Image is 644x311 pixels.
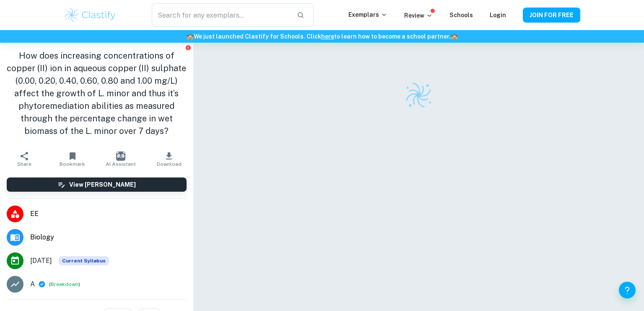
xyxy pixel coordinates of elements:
span: 🏫 [187,33,194,40]
img: AI Assistant [116,152,125,161]
button: Breakdown [51,280,78,288]
span: EE [30,209,187,219]
span: ( ) [49,280,80,288]
span: Current Syllabus [59,256,109,265]
img: Clastify logo [402,78,436,112]
p: Review [404,11,433,20]
button: Bookmark [48,147,96,171]
button: JOIN FOR FREE [523,8,580,23]
button: Download [145,147,193,171]
span: Share [17,161,31,167]
a: Schools [449,12,473,18]
a: here [321,33,334,40]
img: Clastify logo [64,7,117,23]
h1: How does increasing concentrations of copper (II) ion in aqueous copper (II) sulphate (0.00, 0.20... [7,49,187,137]
p: A [30,279,35,289]
a: Login [490,12,506,18]
p: Exemplars [348,10,387,19]
button: Help and Feedback [619,282,636,298]
button: AI Assistant [96,147,145,171]
span: 🏫 [451,33,458,40]
h6: View [PERSON_NAME] [69,180,136,189]
button: View [PERSON_NAME] [7,177,187,192]
span: Download [157,161,182,167]
input: Search for any exemplars... [152,3,290,27]
span: Biology [30,232,187,242]
div: This exemplar is based on the current syllabus. Feel free to refer to it for inspiration/ideas wh... [59,256,109,265]
span: Bookmark [60,161,85,167]
h6: We just launched Clastify for Schools. Click to learn how to become a school partner. [2,32,642,41]
button: Report issue [185,44,192,51]
span: [DATE] [30,256,52,266]
span: AI Assistant [106,161,136,167]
